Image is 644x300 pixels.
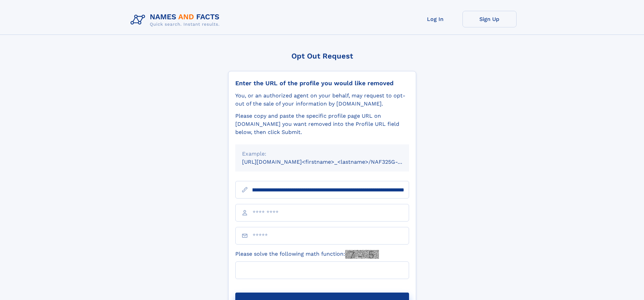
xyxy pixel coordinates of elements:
[242,150,402,158] div: Example:
[408,11,462,27] a: Log In
[228,52,416,60] div: Opt Out Request
[242,159,422,165] small: [URL][DOMAIN_NAME]<firstname>_<lastname>/NAF325G-xxxxxxxx
[235,79,409,87] div: Enter the URL of the profile you would like removed
[128,11,225,29] img: Logo Names and Facts
[235,250,379,259] label: Please solve the following math function:
[235,112,409,136] div: Please copy and paste the specific profile page URL on [DOMAIN_NAME] you want removed into the Pr...
[235,92,409,108] div: You, or an authorized agent on your behalf, may request to opt-out of the sale of your informatio...
[462,11,517,27] a: Sign Up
